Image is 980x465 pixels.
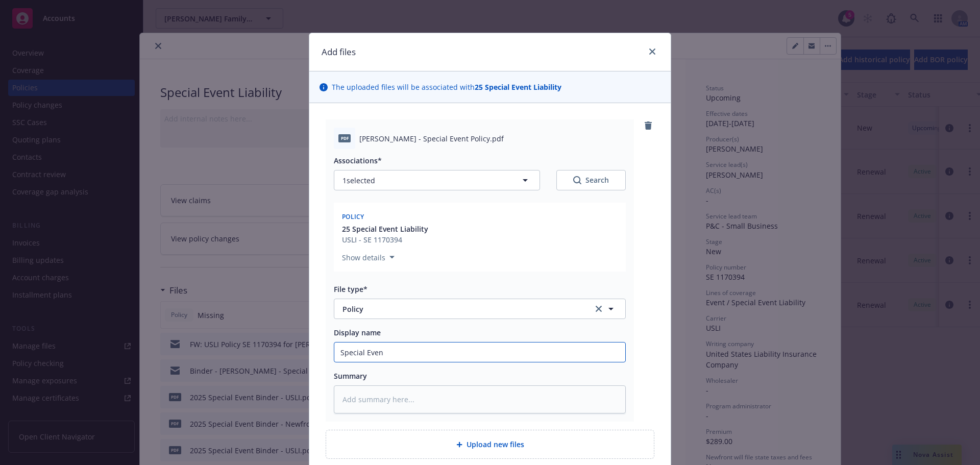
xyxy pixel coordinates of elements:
button: Policyclear selection [334,299,626,319]
div: Upload new files [326,430,654,459]
span: Policy [342,304,579,314]
input: Add display name here... [334,342,625,362]
span: Upload new files [467,439,524,450]
a: clear selection [593,303,605,315]
span: Display name [334,328,381,337]
span: Summary [334,371,367,381]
